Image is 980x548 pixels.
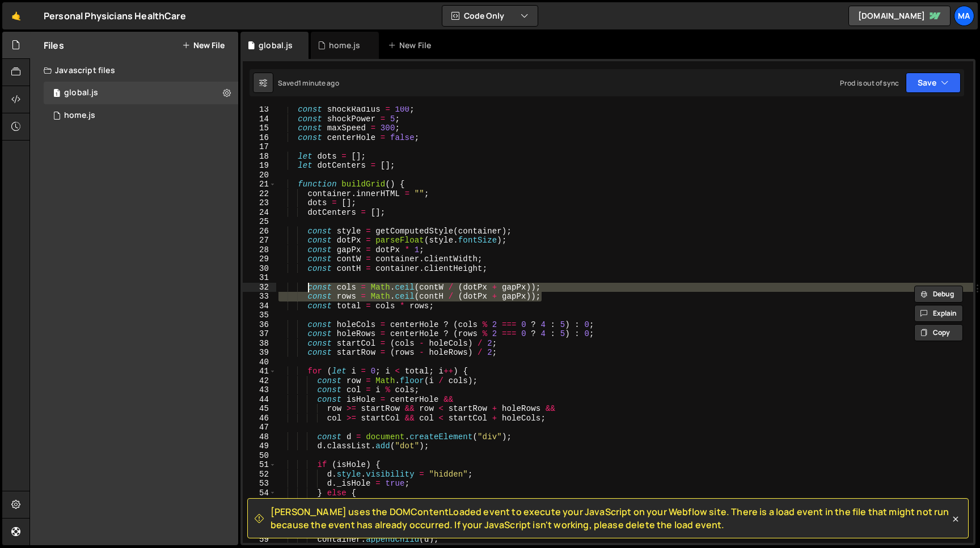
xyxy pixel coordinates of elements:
[243,292,276,301] div: 33
[243,404,276,414] div: 45
[243,376,276,386] div: 42
[243,526,276,536] div: 58
[243,105,276,114] div: 13
[64,88,98,98] div: global.js
[243,414,276,423] div: 46
[243,236,276,245] div: 27
[243,283,276,292] div: 32
[243,470,276,479] div: 52
[243,320,276,330] div: 36
[243,161,276,171] div: 19
[388,40,436,51] div: New File
[243,189,276,199] div: 22
[243,451,276,461] div: 50
[53,90,60,99] span: 1
[243,245,276,255] div: 28
[243,208,276,218] div: 24
[243,339,276,349] div: 38
[243,264,276,274] div: 30
[259,40,293,51] div: global.js
[243,367,276,376] div: 41
[243,358,276,367] div: 40
[840,78,899,88] div: Prod is out of sync
[243,133,276,143] div: 16
[243,488,276,498] div: 54
[243,507,276,517] div: 56
[914,286,963,303] button: Debug
[243,460,276,470] div: 51
[182,41,225,50] button: New File
[44,39,64,52] h2: Files
[954,6,974,26] a: Ma
[243,423,276,432] div: 47
[243,198,276,208] div: 23
[2,2,30,29] a: 🤙
[914,305,963,322] button: Explain
[243,479,276,488] div: 53
[329,40,360,51] div: home.js
[442,6,538,26] button: Code Only
[243,535,276,545] div: 59
[243,516,276,526] div: 57
[243,301,276,311] div: 34
[64,111,95,121] div: home.js
[243,217,276,227] div: 25
[243,114,276,124] div: 14
[44,82,238,104] div: 17171/47430.js
[906,73,961,93] button: Save
[243,311,276,320] div: 35
[243,385,276,395] div: 43
[243,124,276,133] div: 15
[298,78,339,88] div: 1 minute ago
[848,6,951,26] a: [DOMAIN_NAME]
[243,273,276,283] div: 31
[243,254,276,264] div: 29
[243,180,276,189] div: 21
[243,441,276,451] div: 49
[278,78,339,88] div: Saved
[243,432,276,442] div: 48
[243,227,276,236] div: 26
[243,329,276,339] div: 37
[243,152,276,162] div: 18
[914,324,963,341] button: Copy
[44,104,238,127] div: 17171/47431.js
[271,505,950,531] span: [PERSON_NAME] uses the DOMContentLoaded event to execute your JavaScript on your Webflow site. Th...
[243,171,276,180] div: 20
[243,498,276,507] div: 55
[44,9,186,23] div: Personal Physicians HealthCare
[243,348,276,358] div: 39
[243,395,276,405] div: 44
[30,59,238,82] div: Javascript files
[243,142,276,152] div: 17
